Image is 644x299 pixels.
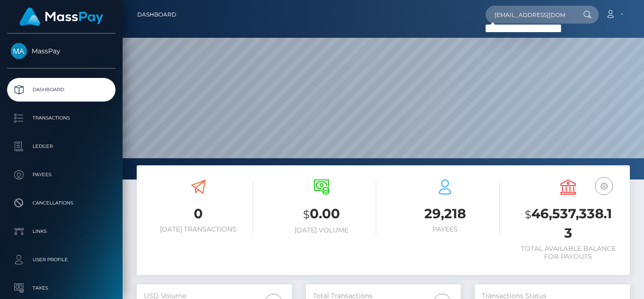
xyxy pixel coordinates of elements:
img: MassPay [11,43,27,59]
img: MassPay Logo [19,8,103,26]
small: $ [525,208,531,221]
p: Ledger [11,139,112,154]
p: Links [11,224,112,239]
p: Dashboard [11,83,112,97]
a: Dashboard [137,5,176,25]
a: Dashboard [7,78,116,102]
a: Ledger [7,135,116,158]
h3: 0.00 [267,205,377,224]
a: User Profile [7,248,116,272]
p: Transactions [11,111,112,125]
a: Links [7,220,116,243]
input: Search... [486,6,574,24]
a: Transactions [7,106,116,130]
p: Payees [11,168,112,182]
a: Payees [7,163,116,187]
a: Cancellations [7,191,116,215]
p: Taxes [11,281,112,295]
h6: Total Available Balance for Payouts [514,245,623,261]
p: User Profile [11,253,112,267]
h6: [DATE] Transactions [144,225,253,233]
h6: Payees [390,225,500,233]
p: Cancellations [11,196,112,210]
h3: 29,218 [390,205,500,223]
h6: [DATE] Volume [267,226,377,234]
small: $ [303,208,310,221]
span: MassPay [7,47,116,55]
h3: 46,537,338.13 [514,205,623,242]
h3: 0 [144,205,253,223]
